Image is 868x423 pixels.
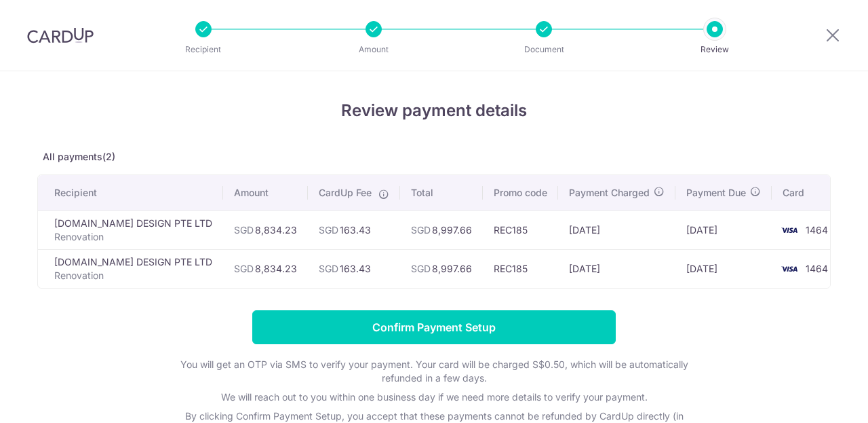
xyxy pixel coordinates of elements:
p: Recipient [153,43,254,56]
td: 163.43 [308,210,400,249]
span: SGD [411,224,431,236]
td: [DATE] [675,249,772,288]
span: Payment Due [686,186,746,200]
td: [DATE] [558,210,675,249]
h4: Review payment details [37,98,831,123]
iframe: Opens a widget where you can find more information [781,382,854,416]
p: All payments(2) [37,150,831,164]
td: 8,997.66 [400,249,483,288]
td: [DATE] [558,249,675,288]
span: 1464 [806,263,828,274]
span: SGD [411,263,431,274]
td: [DOMAIN_NAME] DESIGN PTE LTD [38,210,223,249]
span: SGD [319,224,338,236]
td: 8,834.23 [223,249,308,288]
p: Renovation [54,230,212,244]
td: 8,997.66 [400,210,483,249]
p: Renovation [54,269,212,282]
img: <span class="translation_missing" title="translation missing: en.account_steps.new_confirm_form.b... [776,261,803,277]
td: 8,834.23 [223,210,308,249]
span: Payment Charged [569,186,650,200]
p: Document [494,43,594,56]
td: REC185 [483,210,558,249]
th: Total [400,175,483,210]
span: SGD [234,224,254,236]
img: CardUp [27,27,94,43]
span: SGD [319,263,338,274]
input: Confirm Payment Setup [252,310,616,344]
th: Card [772,175,844,210]
span: 1464 [806,224,828,236]
th: Recipient [38,175,223,210]
p: We will reach out to you within one business day if we need more details to verify your payment. [163,390,705,404]
th: Amount [223,175,308,210]
p: Review [665,43,765,56]
span: SGD [234,263,254,274]
span: CardUp Fee [319,186,372,200]
p: Amount [323,43,424,56]
td: 163.43 [308,249,400,288]
td: [DATE] [675,210,772,249]
p: You will get an OTP via SMS to verify your payment. Your card will be charged S$0.50, which will ... [163,358,705,385]
td: [DOMAIN_NAME] DESIGN PTE LTD [38,249,223,288]
td: REC185 [483,249,558,288]
img: <span class="translation_missing" title="translation missing: en.account_steps.new_confirm_form.b... [776,222,803,238]
th: Promo code [483,175,558,210]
